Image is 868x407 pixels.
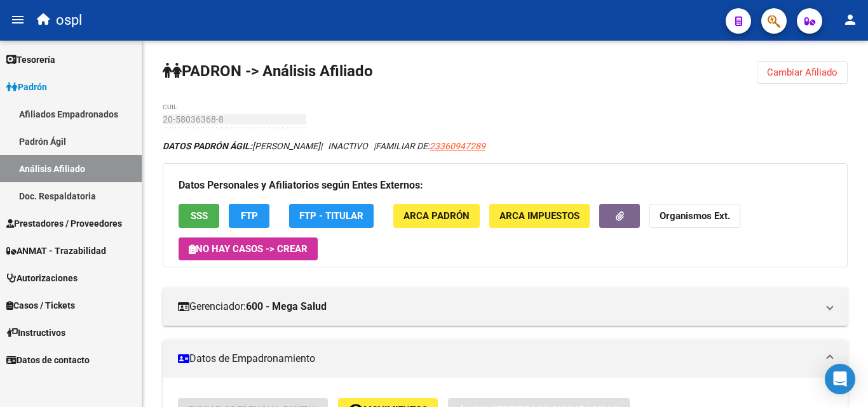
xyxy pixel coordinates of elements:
i: | INACTIVO | [163,141,485,151]
span: [PERSON_NAME] [163,141,320,151]
span: FTP [241,211,258,222]
span: Prestadores / Proveedores [6,217,122,230]
button: FTP [229,204,269,227]
mat-icon: person [843,12,858,27]
span: Casos / Tickets [6,298,75,312]
button: Organismos Ext. [649,204,740,227]
span: Autorizaciones [6,271,78,285]
mat-expansion-panel-header: Gerenciador:600 - Mega Salud [163,288,848,326]
span: SSS [191,211,208,222]
strong: 600 - Mega Salud [246,300,327,314]
button: ARCA Padrón [393,204,480,227]
mat-panel-title: Datos de Empadronamiento [178,352,817,366]
span: FTP - Titular [299,211,363,222]
span: ANMAT - Trazabilidad [6,244,106,258]
div: Open Intercom Messenger [825,364,855,394]
span: Instructivos [6,326,65,340]
span: Cambiar Afiliado [767,67,837,78]
span: Padrón [6,80,47,94]
span: ospl [56,6,82,34]
h3: Datos Personales y Afiliatorios según Entes Externos: [179,177,832,194]
button: FTP - Titular [289,204,374,227]
button: No hay casos -> Crear [179,237,318,260]
span: ARCA Impuestos [499,211,580,222]
mat-icon: menu [10,12,25,27]
span: FAMILIAR DE: [376,141,485,151]
mat-panel-title: Gerenciador: [178,300,817,314]
span: ARCA Padrón [403,211,470,222]
span: Tesorería [6,53,55,67]
strong: DATOS PADRÓN ÁGIL: [163,141,252,151]
mat-expansion-panel-header: Datos de Empadronamiento [163,340,848,378]
span: Datos de contacto [6,353,90,367]
strong: PADRON -> Análisis Afiliado [163,62,373,80]
strong: Organismos Ext. [660,211,730,222]
span: No hay casos -> Crear [189,243,308,255]
span: 23360947289 [430,141,485,151]
button: SSS [179,204,219,227]
button: Cambiar Afiliado [757,61,848,84]
button: ARCA Impuestos [489,204,590,227]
